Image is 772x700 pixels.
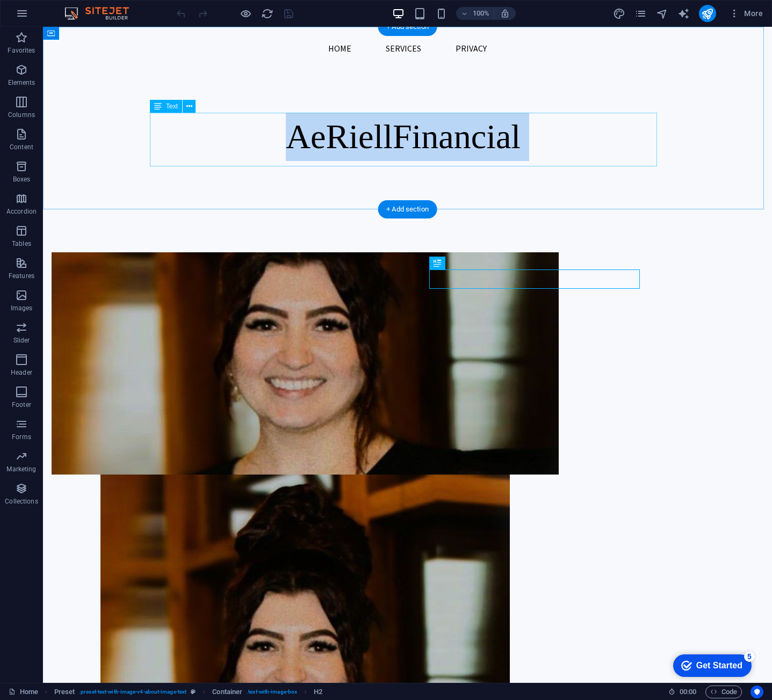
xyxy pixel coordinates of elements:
p: Columns [8,111,35,119]
div: Get Started 5 items remaining, 0% complete [6,5,84,28]
p: Features [9,272,34,280]
span: Click to select. Double-click to edit [314,686,322,698]
button: text_generator [677,7,690,20]
p: Images [11,304,33,312]
p: Tables [12,239,31,248]
span: Financial [350,91,478,129]
span: : [687,688,689,696]
span: Text [166,103,178,110]
i: Publish [701,8,713,20]
button: Click here to leave preview mode and continue editing [239,7,252,20]
i: Navigator [656,8,668,20]
p: Collections [5,497,38,506]
span: Click to select. Double-click to edit [212,686,242,698]
span: Code [710,686,737,698]
button: reload [261,7,273,20]
i: Pages (Ctrl+Alt+S) [634,8,647,20]
button: design [613,7,626,20]
p: Favorites [8,46,35,55]
button: navigator [656,7,669,20]
div: 5 [77,2,88,13]
div: + Add section [378,18,437,36]
div: Get Started [29,12,75,21]
nav: breadcrumb [54,686,323,698]
span: 00 00 [680,686,696,698]
h6: 100% [472,7,489,20]
p: Marketing [6,465,36,473]
p: Footer [12,400,31,409]
div: + Add section [378,200,437,218]
p: Slider [13,336,30,345]
span: Click to select. Double-click to edit [54,686,75,698]
span: . preset-text-with-image-v4-about-image-text [79,686,186,698]
img: Editor Logo [62,7,142,20]
button: 100% [456,7,494,20]
p: Content [10,143,33,151]
span: AeRiell [243,91,350,129]
button: pages [634,7,647,20]
p: Elements [8,78,35,87]
span: . text-with-image-box [247,686,297,698]
h6: Session time [668,686,697,698]
p: Header [11,368,32,377]
button: More [725,5,767,22]
p: Accordion [6,207,37,216]
span: More [729,8,763,19]
a: Click to cancel selection. Double-click to open Pages [9,686,38,698]
i: Design (Ctrl+Alt+Y) [613,8,625,20]
p: Boxes [13,175,31,184]
button: Usercentrics [751,686,763,698]
i: AI Writer [677,8,690,20]
i: Reload page [261,8,273,20]
button: publish [699,5,716,22]
i: This element is a customizable preset [191,689,196,695]
p: Forms [12,433,31,441]
button: Code [705,686,742,698]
